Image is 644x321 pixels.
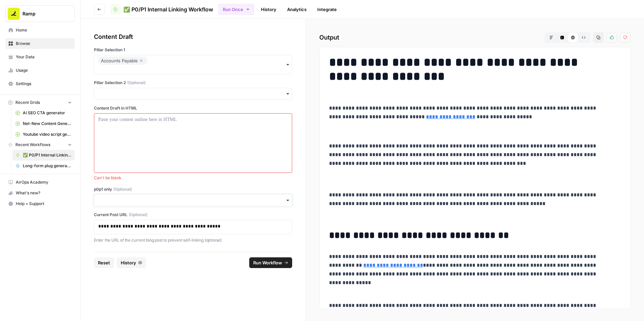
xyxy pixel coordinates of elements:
[16,54,72,60] span: Your Data
[98,259,110,266] span: Reset
[16,41,72,47] span: Browse
[5,5,75,22] button: Workspace: Ramp
[117,257,146,268] button: History
[5,52,75,62] a: Your Data
[16,201,72,207] span: Help + Support
[94,80,292,86] label: Pillar Selection 2
[6,188,74,198] div: What's new?
[12,129,75,140] a: Youtube video script generator
[5,140,75,150] button: Recent Workflows
[94,237,292,244] p: Enter the URL of the current blog post to prevent self-linking (optional)
[94,105,292,111] label: Content Draft in HTML
[113,186,132,192] span: (Optional)
[5,65,75,76] a: Usage
[319,32,631,43] h2: Output
[249,257,292,268] button: Run Workflow
[23,131,72,137] span: Youtube video script generator
[129,212,147,218] span: (Optional)
[5,78,75,89] a: Settings
[12,150,75,160] a: ✅ P0/P1 Internal Linking Workflow
[15,142,50,148] span: Recent Workflows
[23,152,72,158] span: ✅ P0/P1 Internal Linking Workflow
[94,32,292,42] div: Content Draft
[5,25,75,36] a: Home
[22,10,63,17] span: Ramp
[23,110,72,116] span: AI SEO CTA generator
[127,80,146,86] span: (Optional)
[16,67,72,73] span: Usage
[16,179,72,185] span: AirOps Academy
[123,5,213,13] span: ✅ P0/P1 Internal Linking Workflow
[5,177,75,188] a: AirOps Academy
[253,259,282,266] span: Run Workflow
[121,259,136,266] span: History
[16,81,72,87] span: Settings
[15,100,40,106] span: Recent Grids
[23,121,72,127] span: Net-New Content Generator - Grid Template
[283,4,311,15] a: Analytics
[5,98,75,108] button: Recent Grids
[94,175,292,181] span: Can't be blank
[12,118,75,129] a: Net-New Content Generator - Grid Template
[313,4,341,15] a: Integrate
[12,108,75,118] a: AI SEO CTA generator
[5,188,75,198] button: What's new?
[101,57,145,65] div: Accounts Payable
[94,47,292,53] label: Pillar Selection 1
[94,186,292,192] label: p0p1 only
[5,198,75,209] button: Help + Support
[23,163,72,169] span: Long-form plug generator – Content tuning version
[94,55,292,74] button: Accounts Payable
[16,27,72,33] span: Home
[94,212,292,218] label: Current Post URL
[12,160,75,171] a: Long-form plug generator – Content tuning version
[5,38,75,49] a: Browse
[110,4,213,15] a: ✅ P0/P1 Internal Linking Workflow
[94,257,114,268] button: Reset
[218,4,254,15] button: Run Once
[257,4,280,15] a: History
[8,8,20,20] img: Ramp Logo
